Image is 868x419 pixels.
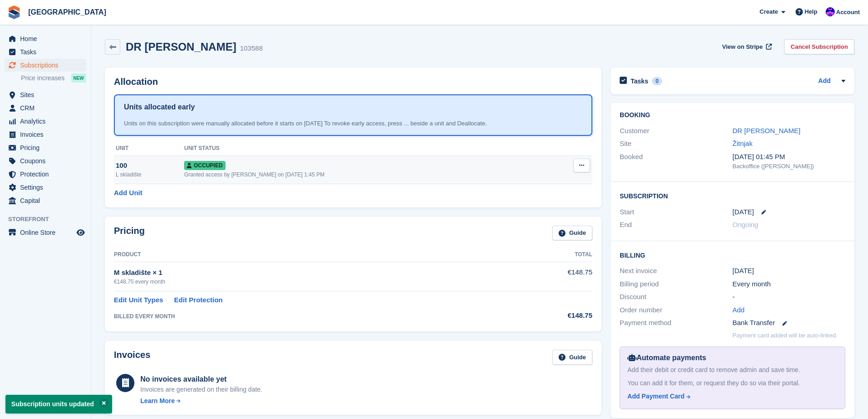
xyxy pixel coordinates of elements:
div: Site [620,139,732,149]
a: Žitnjak [733,140,753,147]
a: menu [5,194,86,207]
a: menu [5,155,86,167]
span: Storefront [8,215,91,224]
span: CRM [20,102,75,114]
a: Edit Unit Types [114,295,163,305]
span: Sites [20,88,75,101]
h2: Invoices [114,350,150,365]
div: Discount [620,292,732,302]
a: Add Unit [114,188,142,198]
h2: Tasks [631,77,648,85]
div: Add Payment Card [627,392,684,401]
div: Units on this subscription were manually allocated before it starts on [DATE] To revoke early acc... [124,119,582,128]
th: Unit Status [184,141,543,156]
a: Add [818,76,831,87]
div: End [620,220,732,230]
div: 0 [652,77,663,85]
h2: DR [PERSON_NAME] [126,41,236,53]
h2: Billing [620,250,845,259]
div: Booked [620,152,732,171]
span: Settings [20,181,75,194]
div: M skladište × 1 [114,268,504,278]
div: 100 [116,160,184,171]
div: You can add it for them, or request they do so via their portal. [627,378,837,388]
a: menu [5,46,86,58]
span: Protection [20,168,75,181]
div: Learn More [140,396,175,406]
div: Payment method [620,318,732,328]
a: [GEOGRAPHIC_DATA] [25,5,110,20]
span: Subscriptions [20,59,75,72]
div: Order number [620,305,732,316]
div: No invoices available yet [140,374,262,385]
span: Ongoing [733,221,759,228]
div: Backoffice ([PERSON_NAME]) [733,162,845,171]
div: Invoices are generated on their billing date. [140,385,262,394]
div: 103588 [240,43,263,54]
div: BILLED EVERY MONTH [114,312,504,321]
span: Help [805,7,817,16]
p: Subscription units updated [5,395,112,414]
a: Preview store [75,227,86,238]
th: Unit [114,141,184,156]
div: Bank Transfer [733,318,845,328]
a: menu [5,128,86,141]
a: menu [5,59,86,72]
th: Product [114,248,504,262]
a: Guide [552,350,592,365]
img: stora-icon-8386f47178a22dfd0bd8f6a31ec36ba5ce8667c1dd55bd0f319d3a0aa187defe.svg [7,5,21,19]
a: Cancel Subscription [784,39,854,54]
a: menu [5,226,86,239]
a: menu [5,88,86,101]
span: Tasks [20,46,75,58]
span: Occupied [184,161,225,170]
div: Next invoice [620,266,732,276]
div: Automate payments [627,352,837,363]
span: Account [836,8,860,17]
a: Add Payment Card [627,392,834,401]
span: View on Stripe [722,42,763,52]
div: Granted access by [PERSON_NAME] on [DATE] 1:45 PM [184,171,543,179]
p: Payment card added will be auto-linked [733,331,836,340]
a: Edit Protection [174,295,223,305]
a: Price increases NEW [21,73,86,83]
a: menu [5,102,86,114]
div: Customer [620,126,732,136]
h2: Subscription [620,191,845,200]
td: €148.75 [504,262,592,291]
div: Billing period [620,279,732,290]
span: Capital [20,194,75,207]
div: Add their debit or credit card to remove admin and save time. [627,365,837,375]
div: [DATE] [733,266,845,276]
div: €148.75 every month [114,278,504,286]
a: menu [5,141,86,154]
time: 2025-09-01 23:00:00 UTC [733,207,754,217]
a: menu [5,181,86,194]
span: Pricing [20,141,75,154]
a: Add [733,305,745,316]
div: Every month [733,279,845,290]
a: Learn More [140,396,262,406]
span: Coupons [20,155,75,167]
h2: Pricing [114,226,145,241]
h2: Allocation [114,77,592,87]
a: menu [5,32,86,45]
a: View on Stripe [719,39,774,54]
h1: Units allocated early [124,102,195,113]
div: - [733,292,845,302]
span: Analytics [20,115,75,128]
span: Create [760,7,778,16]
div: NEW [71,73,86,83]
a: menu [5,115,86,128]
div: €148.75 [504,310,592,321]
span: Invoices [20,128,75,141]
th: Total [504,248,592,262]
h2: Booking [620,112,845,119]
span: Price increases [21,74,65,83]
a: Guide [552,226,592,241]
div: L skladište [116,171,184,179]
div: [DATE] 01:45 PM [733,152,845,162]
span: Online Store [20,226,75,239]
img: Ivan Gačić [826,7,835,16]
a: DR [PERSON_NAME] [733,127,801,134]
